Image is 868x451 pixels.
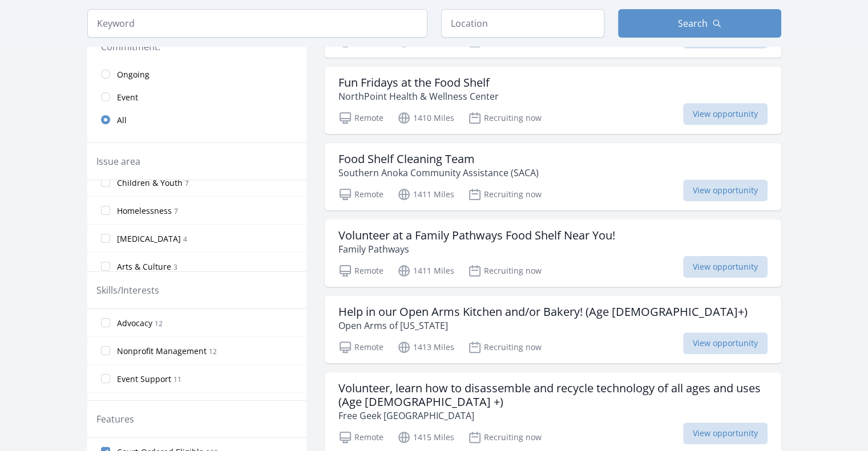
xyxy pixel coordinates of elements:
span: Event [117,92,138,103]
span: 7 [174,206,178,216]
p: Recruiting now [468,111,542,125]
p: Remote [338,264,383,278]
input: Event Support 11 [101,374,110,383]
input: Advocacy 12 [101,318,110,327]
p: Remote [338,188,383,201]
span: View opportunity [683,332,768,354]
span: 7 [185,178,189,188]
input: Location [441,9,604,38]
p: Recruiting now [468,340,542,354]
span: View opportunity [683,422,768,444]
span: [MEDICAL_DATA] [117,233,181,245]
span: 12 [209,347,217,356]
p: Remote [338,111,383,125]
span: 11 [173,375,181,384]
p: Family Pathways [338,242,615,256]
p: 1411 Miles [397,264,454,278]
span: All [117,115,127,126]
h3: Volunteer, learn how to disassemble and recycle technology of all ages and uses (Age [DEMOGRAPHIC... [338,381,768,409]
button: Search [618,9,781,38]
p: 1413 Miles [397,340,454,354]
span: View opportunity [683,103,768,125]
a: Ongoing [87,63,306,86]
span: Ongoing [117,69,150,80]
p: 1415 Miles [397,430,454,444]
input: Homelessness 7 [101,206,110,215]
p: 1411 Miles [397,188,454,201]
span: View opportunity [683,180,768,201]
p: Remote [338,340,383,354]
span: Homelessness [117,205,172,217]
a: Help in our Open Arms Kitchen and/or Bakery! (Age [DEMOGRAPHIC_DATA]+) Open Arms of [US_STATE] Re... [325,296,781,363]
a: Volunteer at a Family Pathways Food Shelf Near You! Family Pathways Remote 1411 Miles Recruiting ... [325,220,781,287]
span: 4 [183,234,187,244]
legend: Issue area [96,155,140,168]
a: All [87,108,306,131]
input: [MEDICAL_DATA] 4 [101,234,110,243]
span: 3 [173,262,177,272]
a: Fun Fridays at the Food Shelf NorthPoint Health & Wellness Center Remote 1410 Miles Recruiting no... [325,67,781,134]
legend: Skills/Interests [96,283,159,297]
p: Southern Anoka Community Assistance (SACA) [338,166,539,180]
legend: Commitment: [101,40,293,54]
p: NorthPoint Health & Wellness Center [338,90,499,103]
input: Nonprofit Management 12 [101,346,110,355]
input: Children & Youth 7 [101,178,110,187]
p: Recruiting now [468,430,542,444]
p: Recruiting now [468,264,542,278]
input: Keyword [87,9,427,38]
span: 12 [155,319,163,328]
h3: Food Shelf Cleaning Team [338,152,539,166]
span: Arts & Culture [117,261,171,273]
span: View opportunity [683,256,768,278]
p: 1410 Miles [397,111,454,125]
p: Remote [338,430,383,444]
span: Event Support [117,373,171,385]
span: Children & Youth [117,177,183,189]
p: Recruiting now [468,188,542,201]
span: Search [678,17,708,30]
h3: Fun Fridays at the Food Shelf [338,76,499,90]
a: Food Shelf Cleaning Team Southern Anoka Community Assistance (SACA) Remote 1411 Miles Recruiting ... [325,143,781,210]
legend: Features [96,412,134,426]
h3: Help in our Open Arms Kitchen and/or Bakery! (Age [DEMOGRAPHIC_DATA]+) [338,305,748,319]
input: Arts & Culture 3 [101,262,110,271]
p: Free Geek [GEOGRAPHIC_DATA] [338,409,768,422]
span: Advocacy [117,318,152,329]
span: Nonprofit Management [117,346,207,357]
p: Open Arms of [US_STATE] [338,319,748,332]
a: Event [87,86,306,108]
h3: Volunteer at a Family Pathways Food Shelf Near You! [338,229,615,242]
